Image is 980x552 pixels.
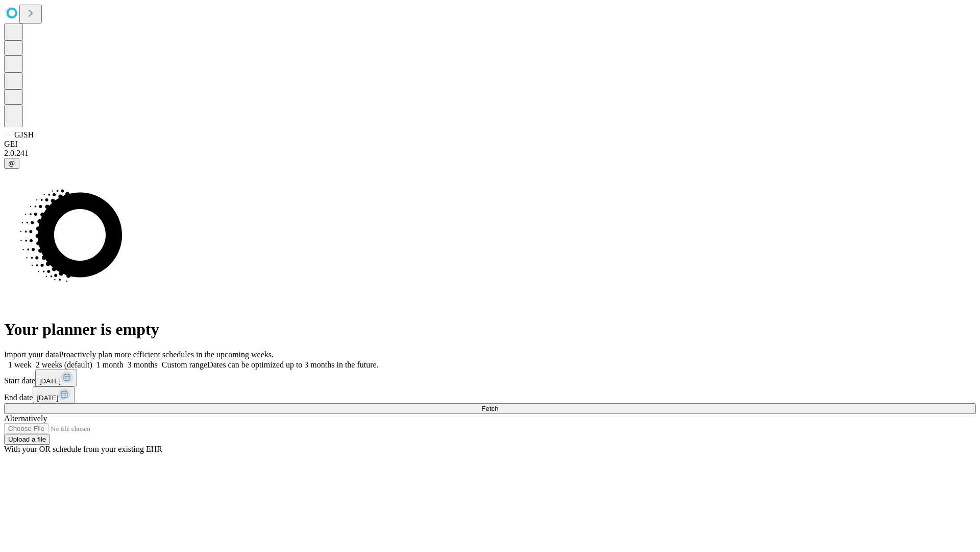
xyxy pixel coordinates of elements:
div: Start date [4,370,976,386]
h1: Your planner is empty [4,320,976,339]
span: [DATE] [39,377,61,385]
div: GEI [4,140,976,149]
button: Upload a file [4,434,50,445]
button: Fetch [4,403,976,414]
span: Custom range [162,360,207,369]
span: Dates can be optimized up to 3 months in the future. [207,360,378,369]
span: Fetch [481,405,498,412]
span: [DATE] [37,394,58,402]
span: Proactively plan more efficient schedules in the upcoming weeks. [59,350,274,359]
span: 3 months [128,360,158,369]
span: Alternatively [4,414,47,423]
span: Import your data [4,350,59,359]
div: End date [4,386,976,403]
button: @ [4,158,19,169]
span: With your OR schedule from your existing EHR [4,445,162,453]
span: GJSH [14,130,34,139]
span: @ [8,159,15,167]
button: [DATE] [35,370,77,386]
div: 2.0.241 [4,149,976,158]
span: 1 month [96,360,124,369]
button: [DATE] [33,386,75,403]
span: 2 weeks (default) [36,360,92,369]
span: 1 week [8,360,32,369]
